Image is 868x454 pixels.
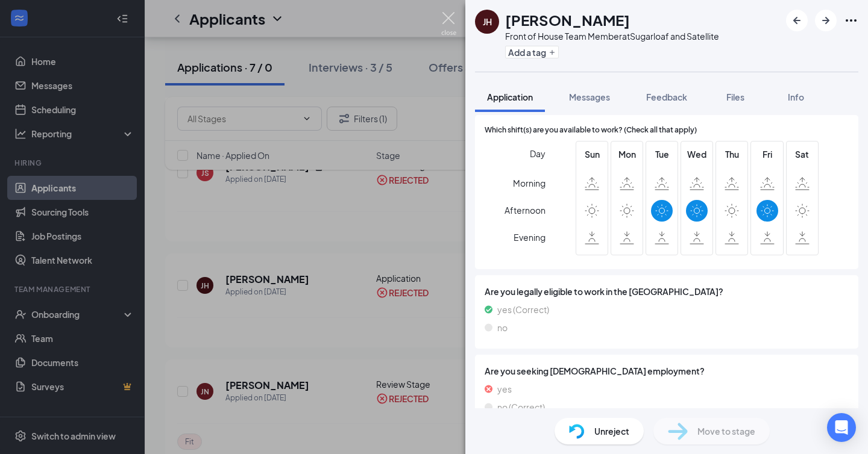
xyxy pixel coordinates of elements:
h1: [PERSON_NAME] [505,10,630,30]
span: Are you seeking [DEMOGRAPHIC_DATA] employment? [485,364,849,378]
svg: ArrowRight [819,13,833,28]
span: Fri [756,148,778,161]
span: Sat [791,148,813,161]
span: Morning [513,172,546,194]
span: Evening [514,226,546,248]
span: Mon [616,148,638,161]
span: Tue [651,148,673,161]
span: Are you legally eligible to work in the [GEOGRAPHIC_DATA]? [485,285,849,298]
svg: ArrowLeftNew [790,13,804,28]
span: Move to stage [697,424,755,438]
span: Messages [569,92,610,102]
span: Feedback [646,92,687,102]
button: ArrowLeftNew [786,10,808,31]
span: Info [788,92,804,102]
span: Application [487,92,533,102]
div: JH [483,16,492,28]
span: Which shift(s) are you available to work? (Check all that apply) [485,125,697,136]
span: Files [726,92,744,102]
span: no [497,321,508,334]
span: yes (Correct) [497,303,549,316]
span: yes [497,382,512,396]
span: Unreject [594,424,629,438]
span: Day [530,147,546,160]
span: Sun [581,148,603,161]
button: PlusAdd a tag [505,46,559,58]
span: Afternoon [505,199,546,221]
span: no (Correct) [497,400,545,414]
div: Open Intercom Messenger [827,413,856,442]
button: ArrowRight [815,10,837,31]
span: Thu [721,148,743,161]
svg: Plus [549,49,556,56]
span: Wed [686,148,708,161]
svg: Ellipses [844,13,858,28]
div: Front of House Team Member at Sugarloaf and Satellite [505,30,719,42]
